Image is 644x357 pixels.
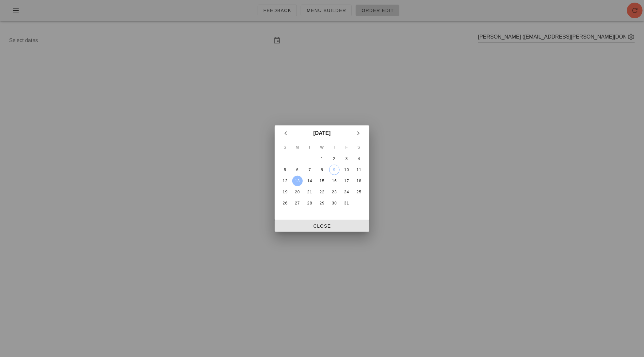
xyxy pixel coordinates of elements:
[280,165,290,175] button: 5
[341,187,352,197] button: 24
[279,142,291,153] th: S
[304,201,315,205] div: 28
[304,168,315,172] div: 7
[329,176,340,186] button: 16
[329,187,340,197] button: 23
[292,190,303,194] div: 20
[341,201,352,205] div: 31
[317,198,327,208] button: 29
[329,154,340,164] button: 2
[341,154,352,164] button: 3
[316,142,328,153] th: W
[352,127,364,139] button: Next month
[341,165,352,175] button: 10
[275,220,369,232] button: Close
[304,187,315,197] button: 21
[354,154,364,164] button: 4
[330,168,339,172] div: 9
[354,179,364,183] div: 18
[329,198,340,208] button: 30
[329,201,340,205] div: 30
[341,190,352,194] div: 24
[341,179,352,183] div: 17
[341,198,352,208] button: 31
[354,168,364,172] div: 11
[317,165,327,175] button: 8
[280,127,292,139] button: Previous month
[311,127,333,140] button: [DATE]
[341,142,353,153] th: F
[280,176,290,186] button: 12
[329,165,340,175] button: 9
[304,176,315,186] button: 14
[292,176,303,186] button: 13
[317,201,327,205] div: 29
[292,201,303,205] div: 27
[341,156,352,161] div: 3
[280,168,290,172] div: 5
[317,187,327,197] button: 22
[354,156,364,161] div: 4
[329,142,340,153] th: T
[317,176,327,186] button: 15
[292,198,303,208] button: 27
[280,179,290,183] div: 12
[353,142,365,153] th: S
[292,165,303,175] button: 6
[354,176,364,186] button: 18
[280,190,290,194] div: 19
[280,223,364,229] span: Close
[304,142,315,153] th: T
[354,190,364,194] div: 25
[329,179,340,183] div: 16
[292,187,303,197] button: 20
[341,168,352,172] div: 10
[280,187,290,197] button: 19
[292,179,303,183] div: 13
[317,156,327,161] div: 1
[280,198,290,208] button: 26
[329,156,340,161] div: 2
[304,190,315,194] div: 21
[292,168,303,172] div: 6
[317,168,327,172] div: 8
[354,165,364,175] button: 11
[317,154,327,164] button: 1
[354,187,364,197] button: 25
[329,190,340,194] div: 23
[317,179,327,183] div: 15
[304,165,315,175] button: 7
[304,179,315,183] div: 14
[292,142,303,153] th: M
[317,190,327,194] div: 22
[280,201,290,205] div: 26
[304,198,315,208] button: 28
[341,176,352,186] button: 17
